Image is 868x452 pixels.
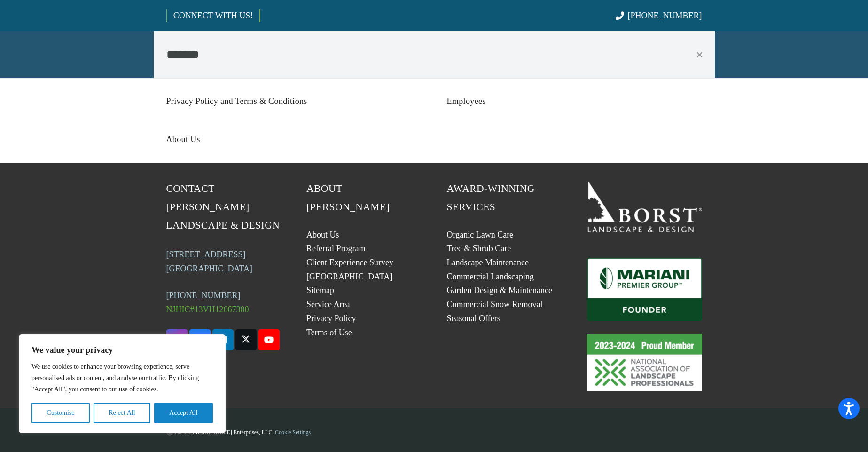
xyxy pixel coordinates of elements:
[166,250,253,273] a: [STREET_ADDRESS][GEOGRAPHIC_DATA]
[154,403,213,423] button: Accept All
[166,291,241,300] a: [PHONE_NUMBER]
[166,135,200,144] a: About Us
[697,46,715,63] button: Close
[235,329,257,350] a: X
[447,258,529,267] a: Landscape Maintenance
[306,272,393,281] a: [GEOGRAPHIC_DATA]
[306,300,350,309] a: Service Area
[166,183,280,231] span: Contact [PERSON_NAME] Landscape & Design
[31,344,213,356] p: We value your privacy
[306,285,334,295] a: Sitemap
[628,11,702,20] span: [PHONE_NUMBER]
[166,425,702,439] p: ©️️️ 2024 [PERSON_NAME] Enterprises, LLC |
[306,314,356,323] a: Privacy Policy
[447,272,534,281] a: Commercial Landscaping
[587,180,702,232] a: 19BorstLandscape_Logo_W
[167,4,259,27] a: CONNECT WITH US!
[258,329,280,350] a: YouTube
[189,329,211,350] a: Facebook
[31,361,213,395] p: We use cookies to enhance your browsing experience, serve personalised ads or content, and analys...
[447,244,511,253] a: Tree & Shrub Care
[616,11,702,20] a: [PHONE_NUMBER]
[447,285,552,295] a: Garden Design & Maintenance
[306,258,393,267] a: Client Experience Survey
[306,328,352,337] a: Terms of Use
[447,183,535,213] span: Award-Winning Services
[306,230,339,239] a: About Us
[587,334,702,391] a: 23-24_Proud_Member_logo
[447,96,486,106] a: Employees
[447,300,543,309] a: Commercial Snow Removal
[166,305,249,314] span: NJHIC#13VH12667300
[154,43,715,66] input: Search
[31,403,90,423] button: Customise
[166,96,307,106] a: Privacy Policy and Terms & Conditions
[447,230,514,239] a: Organic Lawn Care
[19,334,226,433] div: We value your privacy
[306,244,365,253] a: Referral Program
[306,183,390,213] span: About [PERSON_NAME]
[275,429,311,436] a: Cookie Settings
[447,314,500,323] a: Seasonal Offers
[212,329,234,350] a: LinkedIn
[587,258,702,321] a: Mariani_Badge_Full_Founder
[94,403,150,423] button: Reject All
[166,329,188,350] a: Instagram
